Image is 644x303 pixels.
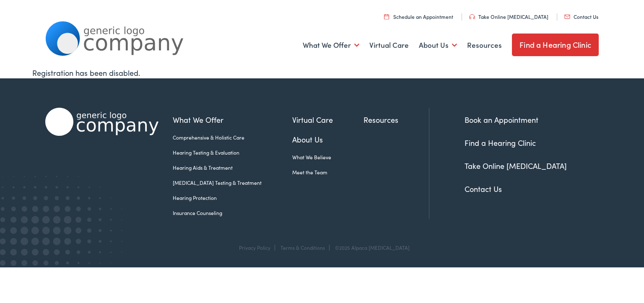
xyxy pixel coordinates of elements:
a: Resources [467,30,502,61]
a: Virtual Care [369,30,409,61]
a: What We Believe [292,153,364,161]
a: [MEDICAL_DATA] Testing & Treatment [173,179,292,186]
a: Hearing Protection [173,194,292,202]
a: Hearing Aids & Treatment [173,164,292,171]
a: Comprehensive & Holistic Care [173,134,292,141]
img: Alpaca Audiology [45,108,158,136]
a: Insurance Counseling [173,209,292,217]
a: About Us [292,134,364,145]
a: Contact Us [465,184,502,194]
a: What We Offer [173,114,292,125]
a: Schedule an Appointment [384,13,453,20]
img: utility icon [564,15,570,19]
a: About Us [419,30,457,61]
a: Take Online [MEDICAL_DATA] [469,13,548,20]
a: Book an Appointment [465,114,538,125]
a: Contact Us [564,13,598,20]
a: Virtual Care [292,114,364,125]
a: Resources [364,114,429,125]
a: What We Offer [303,30,359,61]
a: Hearing Testing & Evaluation [173,149,292,156]
a: Find a Hearing Clinic [512,34,599,56]
div: Registration has been disabled. [32,67,612,78]
a: Privacy Policy [239,244,270,251]
a: Terms & Conditions [280,244,325,251]
img: utility icon [469,14,475,19]
a: Take Online [MEDICAL_DATA] [465,161,567,171]
div: ©2025 Alpaca [MEDICAL_DATA] [331,245,410,251]
a: Find a Hearing Clinic [465,137,536,148]
img: utility icon [384,14,389,19]
a: Meet the Team [292,168,364,176]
